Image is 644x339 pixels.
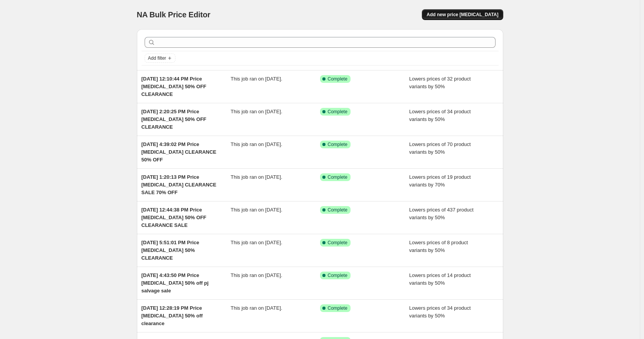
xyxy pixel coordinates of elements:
[328,207,347,213] span: Complete
[142,109,207,130] span: [DATE] 2:20:25 PM Price [MEDICAL_DATA] 50% OFF CLEARANCE
[409,207,474,220] span: Lowers prices of 437 product variants by 50%
[328,240,347,246] span: Complete
[142,174,217,195] span: [DATE] 1:20:13 PM Price [MEDICAL_DATA] CLEARANCE SALE 70% OFF
[142,207,207,228] span: [DATE] 12:44:38 PM Price [MEDICAL_DATA] 50% OFF CLEARANCE SALE
[409,240,468,253] span: Lowers prices of 8 product variants by 50%
[409,272,471,286] span: Lowers prices of 14 product variants by 50%
[148,55,166,61] span: Add filter
[142,240,199,261] span: [DATE] 5:51:01 PM Price [MEDICAL_DATA] 50% CLEARANCE
[427,12,498,18] span: Add new price [MEDICAL_DATA]
[409,305,471,319] span: Lowers prices of 34 product variants by 50%
[328,109,347,115] span: Complete
[142,76,207,97] span: [DATE] 12:10:44 PM Price [MEDICAL_DATA] 50% OFF CLEARANCE
[328,141,347,148] span: Complete
[231,174,282,180] span: This job ran on [DATE].
[328,76,347,82] span: Complete
[409,174,471,188] span: Lowers prices of 19 product variants by 70%
[409,109,471,122] span: Lowers prices of 34 product variants by 50%
[142,141,217,163] span: [DATE] 4:39:02 PM Price [MEDICAL_DATA] CLEARANCE 50% OFF
[328,174,347,180] span: Complete
[231,240,282,245] span: This job ran on [DATE].
[231,141,282,147] span: This job ran on [DATE].
[328,272,347,279] span: Complete
[409,141,471,155] span: Lowers prices of 70 product variants by 50%
[231,76,282,82] span: This job ran on [DATE].
[142,305,203,326] span: [DATE] 12:28:19 PM Price [MEDICAL_DATA] 50% off clearance
[422,9,503,20] button: Add new price [MEDICAL_DATA]
[231,207,282,213] span: This job ran on [DATE].
[145,54,175,63] button: Add filter
[231,109,282,114] span: This job ran on [DATE].
[409,76,471,89] span: Lowers prices of 32 product variants by 50%
[137,10,211,19] span: NA Bulk Price Editor
[328,305,347,311] span: Complete
[231,272,282,278] span: This job ran on [DATE].
[231,305,282,311] span: This job ran on [DATE].
[142,272,209,294] span: [DATE] 4:43:50 PM Price [MEDICAL_DATA] 50% off pj salvage sale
